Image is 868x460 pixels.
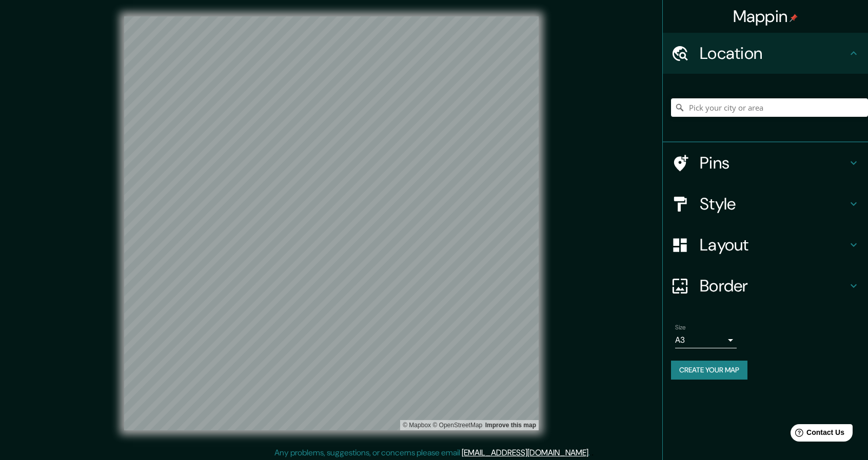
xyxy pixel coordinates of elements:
[700,276,847,296] h4: Border
[700,194,847,214] h4: Style
[700,153,847,173] h4: Pins
[733,6,798,27] h4: Mappin
[671,361,747,380] button: Create your map
[777,420,857,449] iframe: Help widget launcher
[432,422,482,429] a: OpenStreetMap
[790,14,798,22] img: pin-icon.png
[675,323,686,332] label: Size
[675,332,737,348] div: A3
[700,43,847,64] h4: Location
[462,447,588,458] a: [EMAIL_ADDRESS][DOMAIN_NAME]
[485,422,536,429] a: Map feedback
[663,265,868,306] div: Border
[663,224,868,265] div: Layout
[403,422,431,429] a: Mapbox
[590,447,591,459] div: .
[671,98,868,117] input: Pick your city or area
[274,447,590,459] p: Any problems, suggestions, or concerns please email .
[124,16,539,430] canvas: Map
[663,33,868,74] div: Location
[700,235,847,255] h4: Layout
[591,447,594,459] div: .
[663,183,868,224] div: Style
[663,142,868,183] div: Pins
